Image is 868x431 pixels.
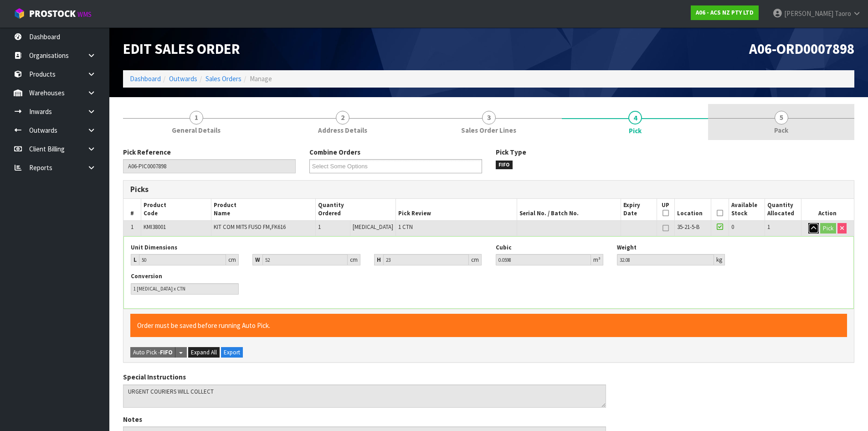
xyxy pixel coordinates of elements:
th: # [123,199,141,220]
button: Export [221,347,243,358]
div: Order must be saved before running Auto Pick. [130,314,847,337]
input: Width [262,254,348,265]
span: Pack [774,125,788,135]
strong: L [134,256,137,264]
label: Conversion [131,272,162,280]
button: Auto Pick -FIFO [130,347,175,358]
small: WMS [77,10,92,19]
span: [MEDICAL_DATA] [353,223,393,231]
img: cube-alt.png [14,8,25,19]
th: Expiry Date [621,199,657,220]
span: KIT COM MITS FUSO FM,FK616 [214,223,286,231]
th: Product Name [211,199,316,220]
span: 1 CTN [398,223,413,231]
span: Manage [250,74,272,83]
span: ProStock [29,8,76,20]
th: Available Stock [729,199,765,220]
input: Cubic [496,254,591,265]
th: Action [801,199,854,220]
span: Expand All [191,348,217,356]
label: Notes [123,415,142,424]
th: Quantity Ordered [316,199,396,220]
th: Product Code [141,199,211,220]
div: cm [226,254,239,265]
span: 2 [336,111,349,125]
div: cm [348,254,360,265]
label: Cubic [496,244,512,252]
th: Quantity Allocated [765,199,801,220]
input: Conversion [131,283,239,295]
span: A06-ORD0007898 [749,40,854,58]
a: Sales Orders [205,74,241,83]
label: Combine Orders [309,147,360,157]
label: Pick Type [496,147,526,157]
span: 5 [775,111,788,125]
span: KMI38001 [144,223,166,231]
span: FIFO [496,161,513,170]
th: Pick Review [396,199,517,220]
span: General Details [172,125,221,135]
button: Pick [820,223,836,234]
label: Pick Reference [123,147,171,157]
span: [PERSON_NAME] [784,9,833,18]
button: Expand All [188,347,220,358]
span: Address Details [318,125,367,135]
input: Weight [617,254,714,265]
h3: Picks [130,185,482,194]
span: Edit Sales Order [123,40,240,58]
input: Height [383,254,469,265]
span: Taoro [835,9,851,18]
a: Dashboard [130,74,161,83]
label: Special Instructions [123,372,186,382]
input: Length [139,254,226,265]
span: 1 [131,223,134,231]
div: kg [714,254,725,265]
span: Sales Order Lines [461,125,516,135]
th: Location [675,199,711,220]
span: 3 [482,111,496,125]
label: Weight [617,244,637,252]
strong: W [255,256,260,264]
span: Pick [629,126,642,135]
label: Unit Dimensions [131,244,177,252]
a: Outwards [169,74,197,83]
span: 0 [731,223,734,231]
th: UP [657,199,675,220]
th: Serial No. / Batch No. [517,199,621,220]
span: 1 [190,111,203,125]
div: cm [469,254,482,265]
a: A06 - ACS NZ PTY LTD [691,5,759,20]
span: 4 [628,111,642,125]
strong: A06 - ACS NZ PTY LTD [696,9,754,16]
strong: FIFO [160,348,173,356]
div: m³ [591,254,603,265]
span: 1 [767,223,770,231]
span: 1 [318,223,321,231]
strong: H [377,256,381,264]
span: 35-21-5-B [677,223,699,231]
